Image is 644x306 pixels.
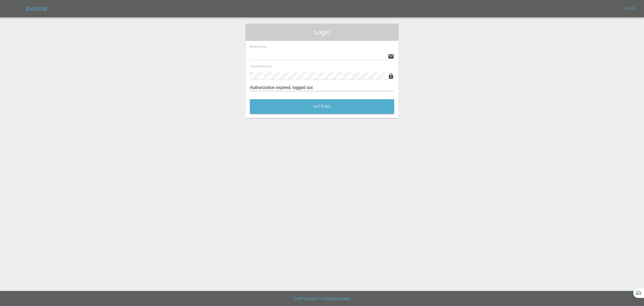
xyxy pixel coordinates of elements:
span: Password [250,65,272,68]
span: Login [250,28,394,37]
a: Login [620,4,638,13]
h5: Axioma [26,4,47,13]
div: Authorization expired, logged out [250,84,394,91]
h6: Copyright © 2025 Axioma [4,295,640,303]
button: Let's Go [250,99,394,114]
small: (required) [262,65,272,68]
span: Email [250,45,267,48]
small: (required) [257,46,267,48]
